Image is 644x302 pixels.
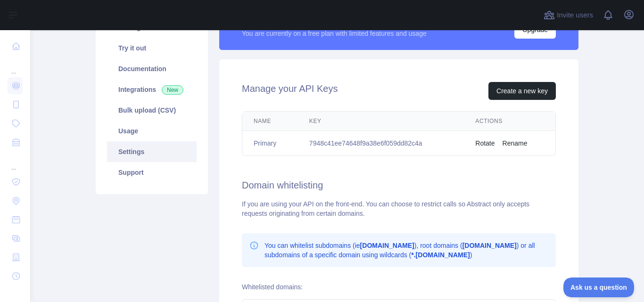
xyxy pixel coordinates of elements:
[107,121,197,141] a: Usage
[8,153,23,171] div: ...
[242,112,298,131] th: Name
[557,10,593,21] span: Invite users
[503,139,528,148] button: Rename
[242,29,427,38] div: You are currently on a free plan with limited features and usage
[298,112,464,131] th: Key
[411,251,470,259] b: *.[DOMAIN_NAME]
[464,112,555,131] th: Actions
[8,57,23,75] div: ...
[242,131,298,156] td: Primary
[107,58,197,79] a: Documentation
[107,141,197,162] a: Settings
[107,162,197,183] a: Support
[107,38,197,58] a: Try it out
[488,82,556,100] button: Create a new key
[462,242,517,249] b: [DOMAIN_NAME]
[162,85,183,95] span: New
[242,179,556,192] h2: Domain whitelisting
[360,242,414,249] b: [DOMAIN_NAME]
[475,139,495,148] button: Rotate
[107,100,197,121] a: Bulk upload (CSV)
[242,283,303,291] label: Whitelisted domains:
[298,131,464,156] td: 7948c41ee74648f9a38e6f059dd82c4a
[242,82,338,100] h2: Manage your API Keys
[563,278,635,297] iframe: Toggle Customer Support
[242,199,556,218] div: If you are using your API on the front-end. You can choose to restrict calls so Abstract only acc...
[107,79,197,100] a: Integrations New
[264,241,548,260] p: You can whitelist subdomains (ie ), root domains ( ) or all subdomains of a specific domain using...
[542,8,595,23] button: Invite users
